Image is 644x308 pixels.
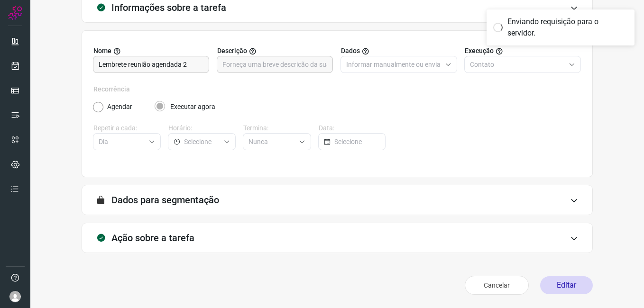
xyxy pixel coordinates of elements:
[93,84,581,94] label: Recorrência
[319,123,386,133] label: Data:
[111,2,226,13] h3: Informações sobre a tarefa
[243,123,311,133] label: Termina:
[93,123,161,133] label: Repetir a cada:
[8,6,22,20] img: Logo
[168,123,236,133] label: Horário:
[107,102,132,112] label: Agendar
[111,232,194,244] h3: Ação sobre a tarefa
[465,276,529,295] button: Cancelar
[470,56,565,72] input: Selecione o tipo de envio
[99,134,145,150] input: Selecione
[9,291,21,302] img: avatar-user-boy.jpg
[334,134,380,150] input: Selecione
[184,134,220,150] input: Selecione
[111,194,219,206] h3: Dados para segmentação
[507,16,628,39] div: Enviando requisição para o servidor.
[222,56,327,72] input: Forneça uma breve descrição da sua tarefa.
[170,102,215,112] label: Executar agora
[465,46,494,56] span: Execução
[341,46,360,56] span: Dados
[540,276,593,294] button: Editar
[93,46,111,56] span: Nome
[217,46,247,56] span: Descrição
[99,56,203,72] input: Digite o nome para a sua tarefa.
[346,56,441,72] input: Selecione o tipo de envio
[248,134,294,150] input: Selecione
